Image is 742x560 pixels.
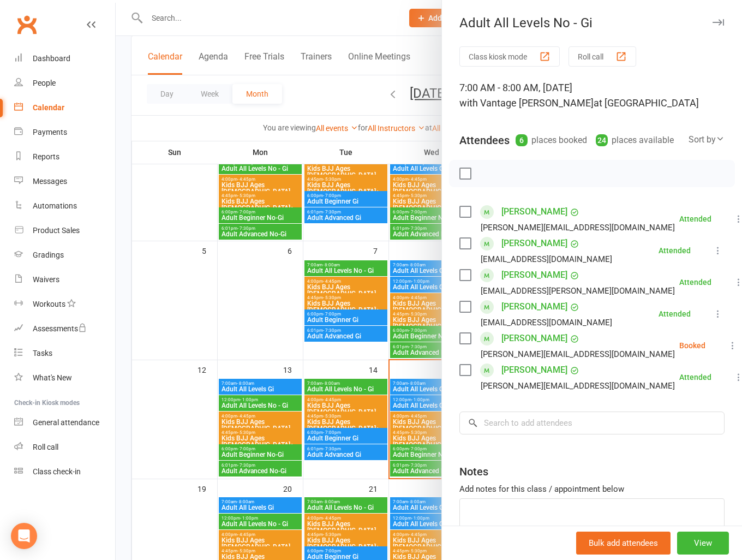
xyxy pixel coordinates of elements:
div: Calendar [33,103,64,112]
a: [PERSON_NAME] [501,266,567,284]
a: [PERSON_NAME] [501,361,567,379]
a: Class kiosk mode [14,460,115,484]
div: Attended [679,278,711,286]
div: Roll call [33,443,58,451]
a: Gradings [14,243,115,267]
a: Reports [14,145,115,169]
div: [EMAIL_ADDRESS][PERSON_NAME][DOMAIN_NAME] [481,284,675,298]
div: places booked [516,133,587,148]
a: Assessments [14,317,115,341]
div: Attended [679,215,711,223]
div: Assessments [33,324,87,333]
div: 7:00 AM - 8:00 AM, [DATE] [459,80,725,111]
div: Tasks [33,349,52,358]
div: Payments [33,128,67,136]
div: Attended [659,247,691,254]
input: Search to add attendees [459,412,725,434]
button: Bulk add attendees [576,532,671,555]
a: Waivers [14,267,115,292]
a: People [14,71,115,96]
div: Gradings [33,251,64,259]
div: places available [596,133,674,148]
a: What's New [14,366,115,390]
div: Dashboard [33,54,70,63]
div: [PERSON_NAME][EMAIL_ADDRESS][DOMAIN_NAME] [481,347,675,361]
a: [PERSON_NAME] [501,235,567,252]
div: [PERSON_NAME][EMAIL_ADDRESS][DOMAIN_NAME] [481,379,675,393]
div: Attendees [459,133,510,148]
div: Automations [33,201,77,210]
div: What's New [33,373,72,382]
a: Clubworx [13,11,40,38]
a: Workouts [14,292,115,317]
button: View [677,532,729,555]
div: 6 [516,134,528,146]
span: with Vantage [PERSON_NAME] [459,97,594,109]
a: General attendance kiosk mode [14,410,115,435]
div: Messages [33,177,67,186]
div: Sort by [689,133,725,147]
button: Roll call [569,46,636,67]
div: Add notes for this class / appointment below [459,482,725,496]
div: Attended [659,310,691,318]
div: Product Sales [33,226,80,235]
span: at [GEOGRAPHIC_DATA] [594,97,699,109]
a: Calendar [14,96,115,120]
div: Workouts [33,300,65,308]
a: Product Sales [14,218,115,243]
div: Adult All Levels No - Gi [442,15,742,31]
div: [EMAIL_ADDRESS][DOMAIN_NAME] [481,252,612,266]
div: 24 [596,134,608,146]
div: Reports [33,152,59,161]
div: General attendance [33,418,99,427]
div: Open Intercom Messenger [11,523,37,549]
div: Booked [679,342,705,349]
a: Tasks [14,341,115,366]
div: [EMAIL_ADDRESS][DOMAIN_NAME] [481,315,612,330]
div: Class check-in [33,467,81,476]
div: Notes [459,464,488,479]
a: [PERSON_NAME] [501,298,567,315]
div: Attended [679,373,711,381]
a: Messages [14,169,115,194]
div: Waivers [33,275,59,284]
div: People [33,79,56,87]
a: [PERSON_NAME] [501,330,567,347]
a: [PERSON_NAME] [501,203,567,221]
a: Automations [14,194,115,218]
div: [PERSON_NAME][EMAIL_ADDRESS][DOMAIN_NAME] [481,221,675,235]
a: Payments [14,120,115,145]
button: Class kiosk mode [459,46,560,67]
a: Dashboard [14,46,115,71]
a: Roll call [14,435,115,460]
